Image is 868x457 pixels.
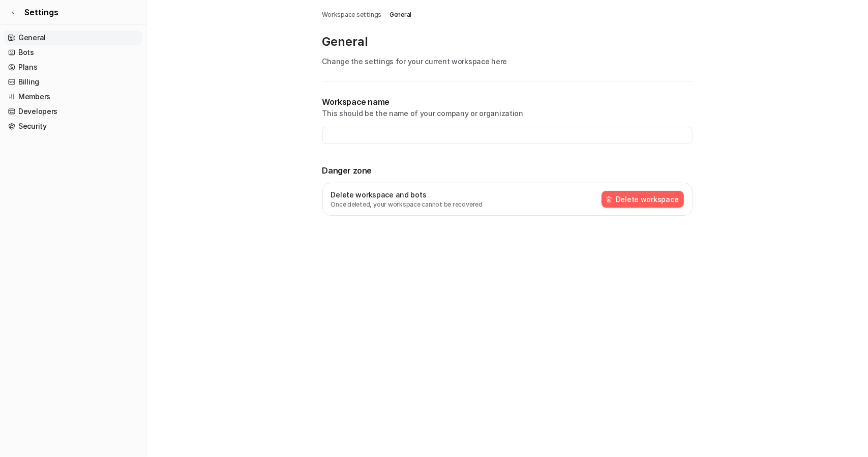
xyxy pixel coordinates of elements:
[4,45,142,60] a: Bots
[322,164,693,177] p: Danger zone
[4,31,142,45] a: General
[4,119,142,133] a: Security
[384,10,386,19] span: /
[322,56,693,67] p: Change the settings for your current workspace here
[390,10,411,19] a: General
[322,108,693,119] p: This should be the name of your company or organization
[4,90,142,104] a: Members
[24,6,58,18] span: Settings
[331,200,483,209] p: Once deleted, your workspace cannot be recovered
[4,104,142,119] a: Developers
[4,60,142,74] a: Plans
[602,191,684,208] button: Delete workspace
[322,96,693,108] p: Workspace name
[322,10,382,19] a: Workspace settings
[322,34,693,50] p: General
[4,75,142,89] a: Billing
[331,189,483,200] p: Delete workspace and bots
